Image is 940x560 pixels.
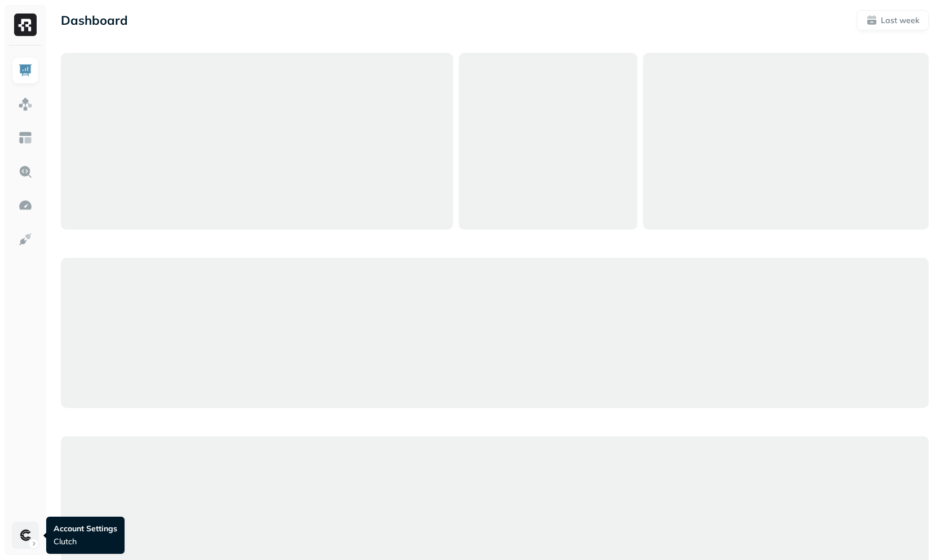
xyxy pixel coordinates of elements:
img: Assets [18,97,33,111]
button: Last week [857,10,929,30]
p: Last week [881,15,919,26]
p: Dashboard [61,12,128,28]
img: Optimization [18,198,33,213]
img: Dashboard [18,63,33,78]
img: Ryft [14,14,37,36]
img: Asset Explorer [18,131,33,145]
p: Clutch [54,536,117,547]
img: Integrations [18,232,33,247]
p: Account Settings [54,523,117,534]
img: Clutch [17,527,33,543]
img: Query Explorer [18,164,33,179]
